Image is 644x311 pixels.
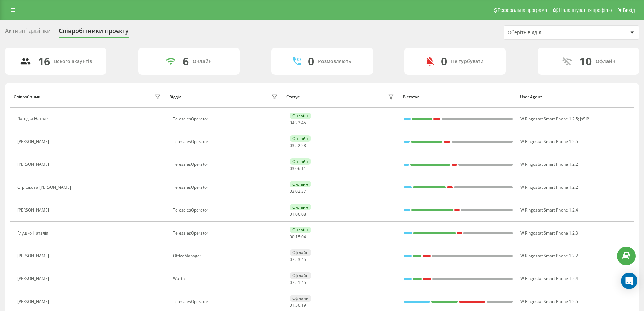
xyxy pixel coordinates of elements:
span: 07 [290,257,294,262]
span: 11 [301,165,306,171]
div: TelesalesOperator [173,299,280,304]
div: Онлайн [290,135,311,142]
div: Онлайн [193,59,212,64]
span: 07 [290,280,294,285]
span: 04 [301,234,306,240]
div: Не турбувати [451,59,484,64]
span: W Ringostat Smart Phone 1.2.3 [520,230,578,236]
div: : : [290,166,306,171]
div: : : [290,143,306,148]
span: 50 [295,302,300,308]
div: [PERSON_NAME] [17,208,51,213]
div: [PERSON_NAME] [17,162,51,167]
div: Онлайн [290,113,311,119]
span: 06 [295,165,300,171]
span: W Ringostat Smart Phone 1.2.4 [520,275,578,281]
div: Лагодзя Наталія [17,116,51,121]
span: W Ringostat Smart Phone 1.2.5 [520,116,578,122]
div: User Agent [520,95,630,99]
div: Відділ [169,95,181,99]
div: Онлайн [290,158,311,165]
span: 23 [295,120,300,126]
span: 19 [301,302,306,308]
span: 03 [290,142,294,148]
span: 28 [301,142,306,148]
div: TelesalesOperator [173,139,280,144]
span: 15 [295,234,300,240]
div: : : [290,303,306,308]
span: 51 [295,280,300,285]
span: 45 [301,257,306,262]
span: Реферальна програма [498,7,547,13]
div: 0 [441,55,447,68]
span: 03 [290,165,294,171]
span: 01 [290,211,294,217]
div: Глушко Наталія [17,231,50,236]
div: Open Intercom Messenger [621,273,637,289]
div: : : [290,212,306,217]
div: TelesalesOperator [173,117,280,121]
div: : : [290,189,306,194]
div: Онлайн [290,204,311,210]
span: Налаштування профілю [559,7,612,13]
span: W Ringostat Smart Phone 1.2.5 [520,139,578,145]
div: Wurth [173,276,280,281]
div: Онлайн [290,181,311,187]
div: Співробітник [14,95,40,99]
div: Офлайн [596,59,615,64]
div: TelesalesOperator [173,208,280,213]
span: 01 [290,302,294,308]
div: : : [290,257,306,262]
div: Оберіть відділ [508,30,589,36]
span: 45 [301,280,306,285]
span: 00 [290,234,294,240]
span: 02 [295,188,300,194]
div: [PERSON_NAME] [17,276,51,281]
div: Статус [286,95,300,99]
div: Співробітники проєкту [59,27,129,38]
span: JsSIP [580,116,589,122]
span: 53 [295,257,300,262]
span: 06 [295,211,300,217]
span: 03 [290,188,294,194]
div: В статусі [403,95,514,99]
div: [PERSON_NAME] [17,299,51,304]
div: : : [290,280,306,285]
span: 45 [301,120,306,126]
span: 08 [301,211,306,217]
div: [PERSON_NAME] [17,139,51,144]
div: OfficeManager [173,253,280,258]
div: : : [290,235,306,239]
span: W Ringostat Smart Phone 1.2.2 [520,184,578,190]
div: Стрішкова [PERSON_NAME] [17,185,73,190]
div: 16 [38,55,50,68]
div: Всього акаунтів [54,59,92,64]
div: TelesalesOperator [173,162,280,167]
span: W Ringostat Smart Phone 1.2.4 [520,207,578,213]
div: Офлайн [290,272,311,279]
div: TelesalesOperator [173,185,280,190]
div: 10 [579,55,592,68]
span: 04 [290,120,294,126]
div: TelesalesOperator [173,231,280,236]
div: Офлайн [290,295,311,302]
div: : : [290,120,306,125]
span: W Ringostat Smart Phone 1.2.2 [520,253,578,259]
span: 37 [301,188,306,194]
span: W Ringostat Smart Phone 1.2.2 [520,161,578,167]
span: 52 [295,142,300,148]
div: Онлайн [290,227,311,233]
div: Активні дзвінки [5,27,51,38]
div: Розмовляють [318,59,351,64]
div: Офлайн [290,249,311,256]
div: [PERSON_NAME] [17,253,51,258]
div: 0 [308,55,314,68]
div: 6 [183,55,189,68]
span: W Ringostat Smart Phone 1.2.5 [520,298,578,304]
span: Вихід [623,7,635,13]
